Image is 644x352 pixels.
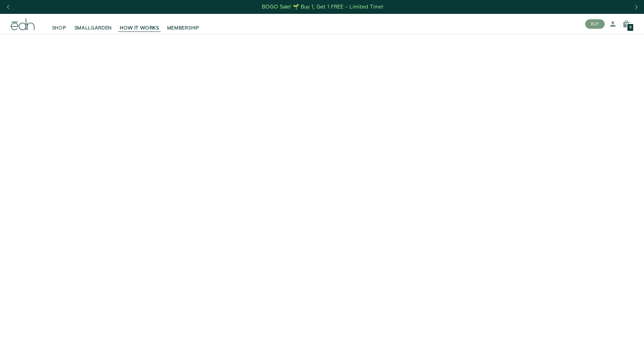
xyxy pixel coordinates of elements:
div: BOGO Sale! 🌱 Buy 1, Get 1 FREE – Limited Time! [262,3,383,10]
span: SHOP [52,25,66,31]
a: MEMBERSHIP [163,17,203,31]
a: SHOP [48,17,70,31]
span: MEMBERSHIP [167,25,199,31]
a: BOGO Sale! 🌱 Buy 1, Get 1 FREE – Limited Time! [261,2,384,12]
span: HOW IT WORKS [120,25,159,31]
span: SMALLGARDEN [74,25,112,31]
button: BUY [585,19,605,29]
a: HOW IT WORKS [116,17,163,31]
a: SMALLGARDEN [70,17,116,31]
span: 0 [629,26,631,29]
